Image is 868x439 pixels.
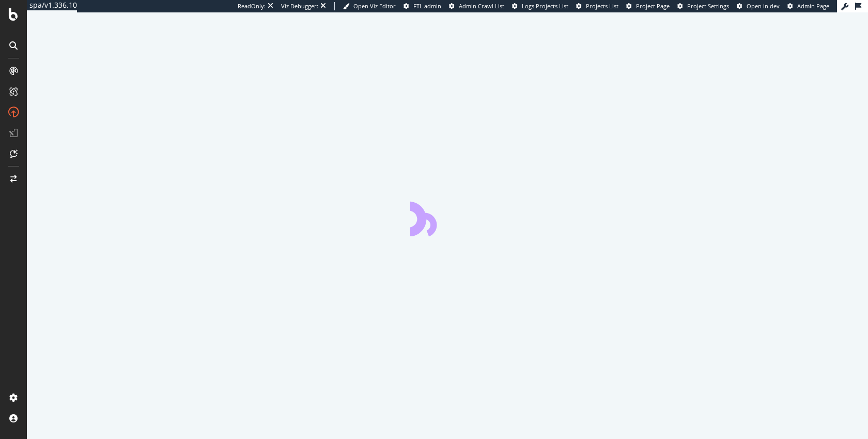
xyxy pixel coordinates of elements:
[677,2,729,10] a: Project Settings
[281,2,318,10] div: Viz Debugger:
[787,2,829,10] a: Admin Page
[413,2,441,10] span: FTL admin
[626,2,670,10] a: Project Page
[449,2,504,10] a: Admin Crawl List
[737,2,780,10] a: Open in dev
[687,2,729,10] span: Project Settings
[459,2,504,10] span: Admin Crawl List
[512,2,568,10] a: Logs Projects List
[636,2,670,10] span: Project Page
[343,2,396,10] a: Open Viz Editor
[353,2,396,10] span: Open Viz Editor
[586,2,618,10] span: Projects List
[522,2,568,10] span: Logs Projects List
[797,2,829,10] span: Admin Page
[576,2,618,10] a: Projects List
[410,199,485,236] div: animation
[404,2,441,10] a: FTL admin
[747,2,780,10] span: Open in dev
[238,2,266,10] div: ReadOnly:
